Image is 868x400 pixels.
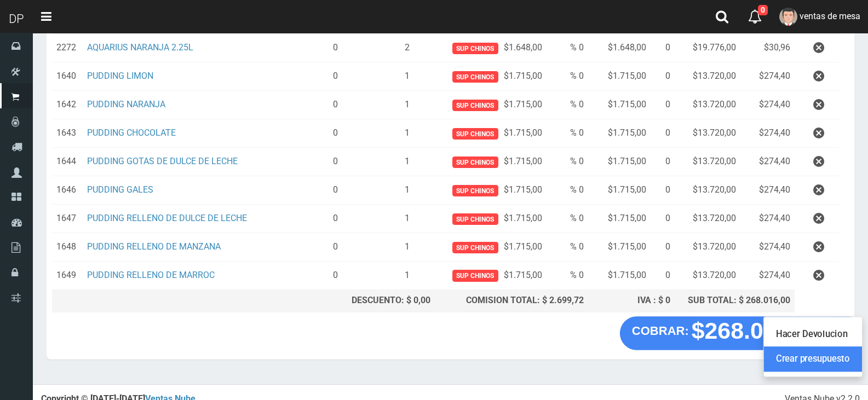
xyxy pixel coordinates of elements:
[291,148,380,176] td: 0
[651,262,675,290] td: 0
[547,176,588,205] td: % 0
[435,176,547,205] td: $1.715,00
[87,241,221,252] a: PUDDING RELLENO DE MANZANA
[675,91,740,119] td: $13.720,00
[452,128,498,140] span: Sup chinos
[380,205,435,233] td: 1
[632,324,689,337] strong: COBRAR:
[435,262,547,290] td: $1.715,00
[380,34,435,62] td: 2
[291,205,380,233] td: 0
[380,119,435,148] td: 1
[52,262,83,290] td: 1649
[740,34,795,62] td: $30,96
[452,242,498,253] span: Sup chinos
[740,119,795,148] td: $274,40
[651,148,675,176] td: 0
[740,205,795,233] td: $274,40
[547,262,588,290] td: % 0
[651,119,675,148] td: 0
[87,213,247,223] a: PUDDING RELLENO DE DULCE DE LECHE
[87,127,176,138] a: PUDDING CHOCOLATE
[740,62,795,91] td: $274,40
[291,91,380,119] td: 0
[380,91,435,119] td: 1
[740,176,795,205] td: $274,40
[740,262,795,290] td: $274,40
[52,91,83,119] td: 1642
[620,316,834,350] button: COBRAR: $268.016,00
[87,156,238,166] a: PUDDING GOTAS DE DULCE DE LECHE
[291,119,380,148] td: 0
[675,176,740,205] td: $13.720,00
[588,62,651,91] td: $1.715,00
[435,233,547,262] td: $1.715,00
[380,62,435,91] td: 1
[291,34,380,62] td: 0
[800,11,860,21] span: ventas de mesa
[452,156,498,168] span: Sup chinos
[675,233,740,262] td: $13.720,00
[740,91,795,119] td: $274,40
[380,262,435,290] td: 1
[435,62,547,91] td: $1.715,00
[452,270,498,281] span: Sup chinos
[452,43,498,54] span: Sup chinos
[435,205,547,233] td: $1.715,00
[439,294,584,307] div: COMISION TOTAL: $ 2.699,72
[593,294,670,307] div: IVA : $ 0
[651,34,675,62] td: 0
[764,322,862,347] a: Hacer Devolucion
[588,91,651,119] td: $1.715,00
[87,184,153,195] a: PUDDING GALES
[547,34,588,62] td: % 0
[291,176,380,205] td: 0
[651,91,675,119] td: 0
[547,62,588,91] td: % 0
[452,100,498,111] span: Sup chinos
[675,34,740,62] td: $19.776,00
[547,91,588,119] td: % 0
[758,5,768,15] span: 0
[291,262,380,290] td: 0
[692,317,823,343] strong: $268.016,00
[675,262,740,290] td: $13.720,00
[679,294,790,307] div: SUB TOTAL: $ 268.016,00
[588,233,651,262] td: $1.715,00
[779,8,797,26] img: User Image
[588,205,651,233] td: $1.715,00
[87,71,153,81] a: PUDDING LIMON
[675,205,740,233] td: $13.720,00
[380,233,435,262] td: 1
[52,119,83,148] td: 1643
[588,119,651,148] td: $1.715,00
[87,42,193,53] a: AQUARIUS NARANJA 2.25L
[588,34,651,62] td: $1.648,00
[435,34,547,62] td: $1.648,00
[651,233,675,262] td: 0
[380,148,435,176] td: 1
[675,119,740,148] td: $13.720,00
[651,205,675,233] td: 0
[435,91,547,119] td: $1.715,00
[452,185,498,196] span: Sup chinos
[52,205,83,233] td: 1647
[764,346,862,372] a: Crear presupuesto
[291,233,380,262] td: 0
[452,213,498,225] span: Sup chinos
[52,233,83,262] td: 1648
[87,99,165,109] a: PUDDING NARANJA
[452,71,498,83] span: Sup chinos
[675,62,740,91] td: $13.720,00
[588,262,651,290] td: $1.715,00
[651,176,675,205] td: 0
[547,233,588,262] td: % 0
[547,148,588,176] td: % 0
[52,148,83,176] td: 1644
[296,294,430,307] div: DESCUENTO: $ 0,00
[740,148,795,176] td: $274,40
[547,205,588,233] td: % 0
[52,34,83,62] td: 2272
[588,176,651,205] td: $1.715,00
[291,62,380,91] td: 0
